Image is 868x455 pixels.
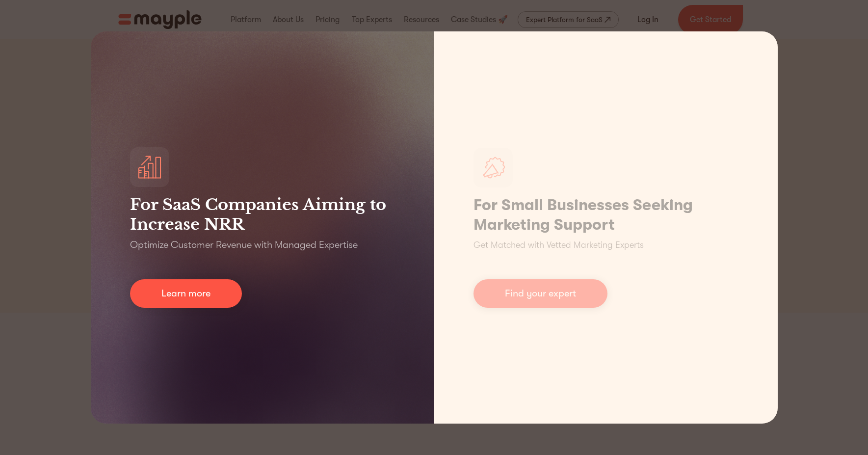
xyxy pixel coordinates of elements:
[473,195,738,235] h1: For Small Businesses Seeking Marketing Support
[473,279,607,308] a: Find your expert
[130,279,242,308] a: Learn more
[130,238,358,252] p: Optimize Customer Revenue with Managed Expertise
[130,195,395,234] h3: For SaaS Companies Aiming to Increase NRR
[473,239,644,252] p: Get Matched with Vetted Marketing Experts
